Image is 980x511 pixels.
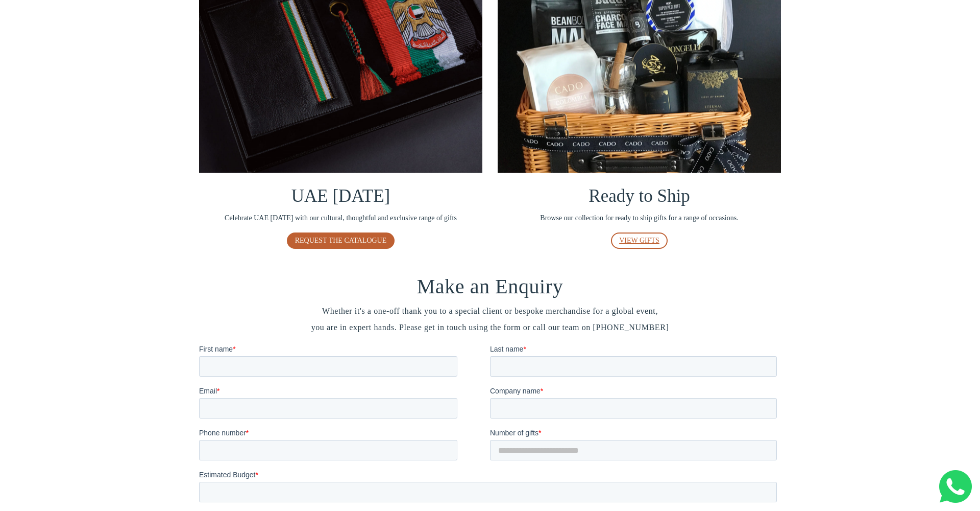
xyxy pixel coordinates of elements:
[498,213,781,224] span: Browse our collection for ready to ship gifts for a range of occasions.
[589,186,690,206] span: Ready to Ship
[291,43,341,51] span: Company name
[291,186,390,206] span: UAE [DATE]
[417,275,563,298] span: Make an Enquiry
[199,303,781,336] span: Whether it's a one-off thank you to a special client or bespoke merchandise for a global event, y...
[291,85,339,93] span: Number of gifts
[291,1,324,9] span: Last name
[611,233,668,249] a: VIEW GIFTS
[287,233,395,249] a: REQUEST THE CATALOGUE
[295,237,387,244] span: REQUEST THE CATALOGUE
[619,237,659,244] span: VIEW GIFTS
[939,470,972,503] img: Whatsapp
[199,213,482,224] span: Celebrate UAE [DATE] with our cultural, thoughtful and exclusive range of gifts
